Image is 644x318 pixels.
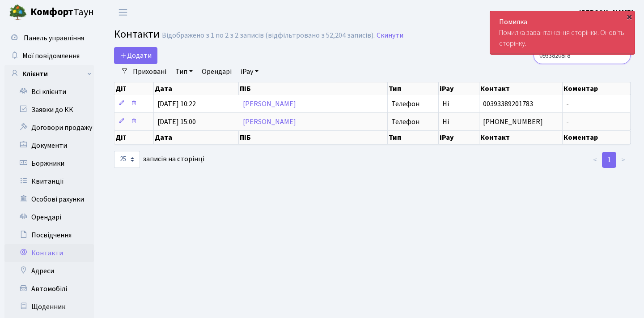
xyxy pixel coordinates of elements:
[4,29,94,47] a: Панель управління
[4,47,94,65] a: Мої повідомлення
[391,118,419,125] span: Телефон
[157,117,196,127] span: [DATE] 15:00
[566,99,569,109] span: -
[112,5,134,20] button: Переключити навігацію
[439,82,480,95] th: iPay
[30,5,94,20] span: Таун
[4,83,94,101] a: Всі клієнти
[24,33,84,43] span: Панель управління
[9,4,27,21] img: logo.png
[377,31,403,40] a: Скинути
[388,82,438,95] th: Тип
[4,137,94,155] a: Документи
[114,82,154,95] th: Дії
[566,117,569,127] span: -
[579,7,633,18] a: [PERSON_NAME]
[4,172,94,190] a: Квитанції
[439,131,480,144] th: iPay
[483,117,543,127] span: [PHONE_NUMBER]
[483,99,533,109] span: 00393389201783
[442,99,449,109] span: Ні
[154,82,239,95] th: Дата
[120,51,152,60] span: Додати
[114,131,154,144] th: Дії
[388,131,438,144] th: Тип
[579,8,633,17] b: [PERSON_NAME]
[4,208,94,226] a: Орендарі
[114,151,204,168] label: записів на сторінці
[391,100,419,107] span: Телефон
[4,190,94,208] a: Особові рахунки
[154,131,239,144] th: Дата
[157,99,196,109] span: [DATE] 10:22
[114,151,140,168] select: записів на сторінці
[4,280,94,298] a: Автомобілі
[114,26,160,42] span: Контакти
[239,131,388,144] th: ПІБ
[4,244,94,262] a: Контакти
[4,101,94,119] a: Заявки до КК
[30,5,73,19] b: Комфорт
[499,17,527,27] strong: Помилка
[4,155,94,172] a: Боржники
[4,298,94,316] a: Щоденник
[237,64,262,79] a: iPay
[172,64,196,79] a: Тип
[563,82,631,95] th: Коментар
[442,117,449,127] span: Ні
[22,51,80,61] span: Мої повідомлення
[490,11,635,54] div: Помилка завантаження сторінки. Оновіть сторінку.
[602,152,616,168] a: 1
[4,262,94,280] a: Адреси
[4,226,94,244] a: Посвідчення
[129,64,170,79] a: Приховані
[625,12,634,21] div: ×
[4,119,94,137] a: Договори продажу
[243,99,296,109] a: [PERSON_NAME]
[239,82,388,95] th: ПІБ
[4,65,94,83] a: Клієнти
[162,31,375,40] div: Відображено з 1 по 2 з 2 записів (відфільтровано з 52,204 записів).
[563,131,631,144] th: Коментар
[114,47,157,64] a: Додати
[479,131,563,144] th: Контакт
[243,117,296,127] a: [PERSON_NAME]
[198,64,235,79] a: Орендарі
[479,82,563,95] th: Контакт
